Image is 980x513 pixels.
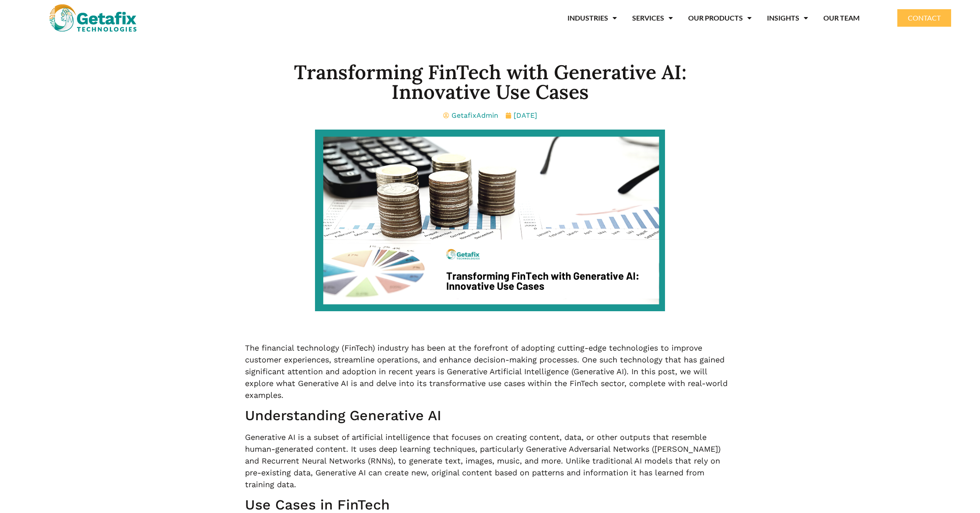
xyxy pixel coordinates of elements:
[688,8,752,28] a: OUR PRODUCTS
[632,8,673,28] a: SERVICES
[767,8,808,28] a: INSIGHTS
[245,496,735,513] h2: Use Cases in FinTech
[897,9,951,27] a: CONTACT
[514,111,537,119] time: [DATE]
[49,4,136,32] img: web and mobile application development company
[245,431,735,490] p: Generative AI is a subset of artificial intelligence that focuses on creating content, data, or o...
[505,110,537,121] a: [DATE]
[191,8,860,28] nav: Menu
[908,14,941,21] span: CONTACT
[823,8,860,28] a: OUR TEAM
[315,130,665,311] img: fintech generative ai use cases
[449,110,498,121] span: GetafixAdmin
[567,8,617,28] a: INDUSTRIES
[443,110,498,121] a: GetafixAdmin
[245,342,735,401] p: The financial technology (FinTech) industry has been at the forefront of adopting cutting-edge te...
[245,62,735,102] h1: Transforming FinTech with Generative AI: Innovative Use Cases
[245,407,735,424] h2: Understanding Generative AI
